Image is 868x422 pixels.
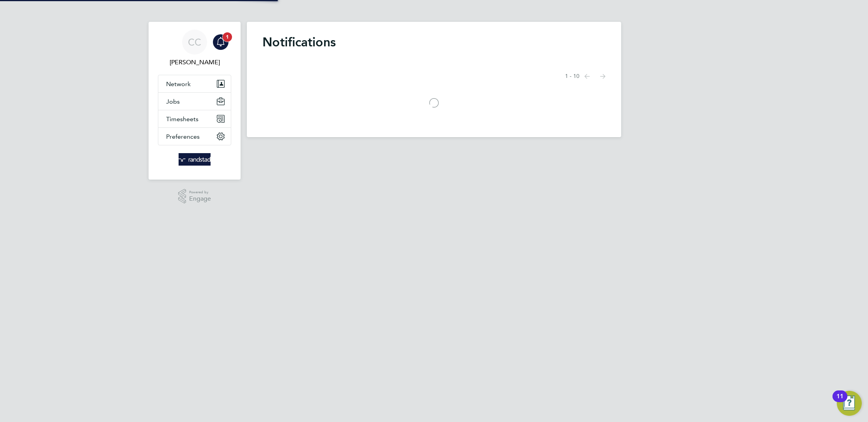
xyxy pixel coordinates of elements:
span: Network [166,80,191,88]
a: 1 [213,30,229,55]
span: Preferences [166,133,200,140]
div: 11 [836,396,843,406]
nav: Main navigation [149,22,241,180]
span: Timesheets [166,115,198,123]
a: Go to home page [158,153,231,166]
h1: Notifications [262,34,606,50]
button: Open Resource Center, 11 new notifications [837,391,862,416]
span: 1 [223,32,232,42]
a: Powered byEngage [178,189,211,204]
span: 1 - 10 [565,72,579,80]
span: Jobs [166,98,180,105]
a: CC[PERSON_NAME] [158,30,231,67]
button: Timesheets [158,110,231,127]
button: Network [158,75,231,92]
span: CC [188,37,201,47]
span: Corbon Clarke-Selby [158,58,231,67]
nav: Select page of notifications list [565,69,606,84]
button: Preferences [158,128,231,145]
span: Powered by [189,189,211,196]
span: Engage [189,196,211,202]
button: Jobs [158,93,231,110]
img: randstad-logo-retina.png [179,153,211,166]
